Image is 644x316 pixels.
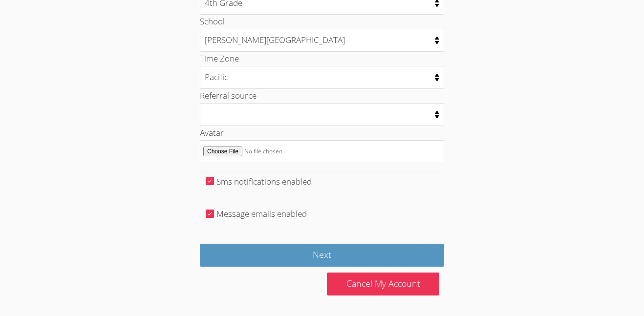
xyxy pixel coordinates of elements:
label: Avatar [200,127,224,138]
label: Message emails enabled [216,208,307,219]
label: Referral source [200,90,257,101]
label: Sms notifications enabled [216,176,312,187]
label: Time Zone [200,53,239,64]
a: Cancel My Account [327,273,439,295]
label: School [200,16,225,27]
input: Next [200,244,444,267]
